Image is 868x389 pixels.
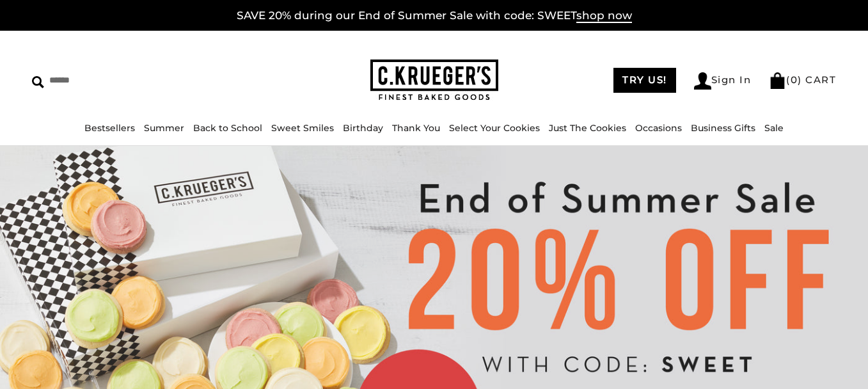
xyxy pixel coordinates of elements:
[271,122,334,134] a: Sweet Smiles
[694,72,711,90] img: Account
[576,9,632,23] span: shop now
[449,122,540,134] a: Select Your Cookies
[370,60,498,101] img: C.KRUEGER'S
[549,122,626,134] a: Just The Cookies
[635,122,682,134] a: Occasions
[343,122,383,134] a: Birthday
[237,9,632,23] a: SAVE 20% during our End of Summer Sale with code: SWEETshop now
[694,72,752,90] a: Sign In
[791,74,798,86] span: 0
[32,76,44,88] img: Search
[144,122,184,134] a: Summer
[32,70,219,90] input: Search
[613,68,676,93] a: TRY US!
[392,122,440,134] a: Thank You
[193,122,262,134] a: Back to School
[84,122,135,134] a: Bestsellers
[769,72,786,89] img: Bag
[691,122,755,134] a: Business Gifts
[764,122,784,134] a: Sale
[769,74,836,86] a: (0) CART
